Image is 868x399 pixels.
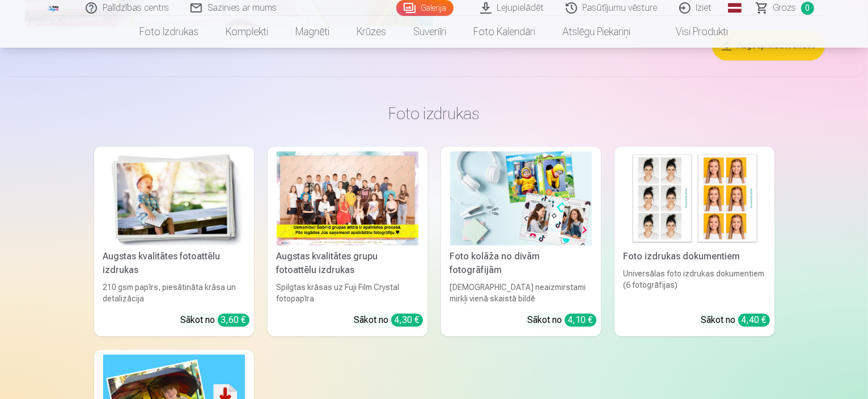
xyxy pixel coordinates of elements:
span: 0 [801,2,814,15]
div: 4,40 € [738,313,770,326]
img: /fa1 [48,5,60,11]
a: Augstas kvalitātes fotoattēlu izdrukasAugstas kvalitātes fotoattēlu izdrukas210 gsm papīrs, piesā... [94,146,254,337]
div: 4,30 € [391,313,423,326]
div: Sākot no [181,313,249,327]
a: Augstas kvalitātes grupu fotoattēlu izdrukasSpilgtas krāsas uz Fuji Film Crystal fotopapīraSākot ... [268,146,427,337]
div: 210 gsm papīrs, piesātināta krāsa un detalizācija [99,282,249,304]
div: Augstas kvalitātes fotoattēlu izdrukas [99,250,249,277]
div: 3,60 € [218,313,249,326]
div: Augstas kvalitātes grupu fotoattēlu izdrukas [272,250,423,277]
a: Magnēti [282,16,344,48]
div: 4,10 € [565,313,596,326]
div: [DEMOGRAPHIC_DATA] neaizmirstami mirkļi vienā skaistā bildē [446,282,596,304]
a: Visi produkti [645,16,742,48]
a: Krūzes [344,16,400,48]
a: Atslēgu piekariņi [549,16,645,48]
a: Suvenīri [400,16,460,48]
div: Foto kolāža no divām fotogrāfijām [446,250,596,277]
a: Foto kalendāri [460,16,549,48]
a: Komplekti [213,16,282,48]
a: Foto izdrukas [126,16,213,48]
div: Sākot no [354,313,423,327]
img: Foto izdrukas dokumentiem [624,151,765,246]
div: Spilgtas krāsas uz Fuji Film Crystal fotopapīra [272,282,423,304]
img: Augstas kvalitātes fotoattēlu izdrukas [103,151,245,246]
span: Grozs [773,1,797,15]
a: Foto kolāža no divām fotogrāfijāmFoto kolāža no divām fotogrāfijām[DEMOGRAPHIC_DATA] neaizmirstam... [441,146,601,337]
h3: Foto izdrukas [103,103,765,124]
img: Foto kolāža no divām fotogrāfijām [450,151,592,246]
div: Foto izdrukas dokumentiem [619,250,770,263]
div: Sākot no [528,313,596,327]
div: Universālas foto izdrukas dokumentiem (6 fotogrāfijas) [619,268,770,304]
a: Foto izdrukas dokumentiemFoto izdrukas dokumentiemUniversālas foto izdrukas dokumentiem (6 fotogr... [615,146,774,337]
div: Sākot no [701,313,770,327]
